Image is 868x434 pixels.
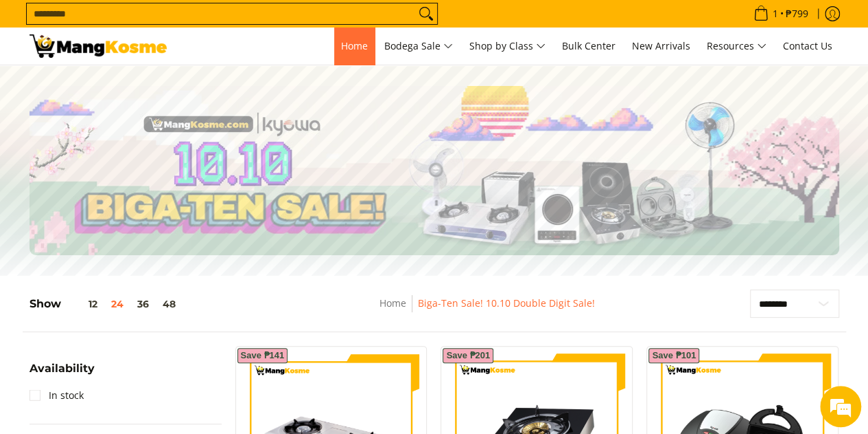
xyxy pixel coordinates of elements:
[776,28,839,65] a: Contact Us
[156,299,183,310] button: 48
[180,28,839,65] nav: Main Menu
[707,38,766,55] span: Resources
[784,9,810,19] span: ₱799
[285,295,690,326] nav: Breadcrumbs
[30,363,95,374] span: Availability
[30,297,183,311] h5: Show
[418,296,595,310] a: Biga-Ten Sale! 10.10 Double Digit Sale!
[469,38,546,55] span: Shop by Class
[377,28,460,65] a: Bodega Sale
[415,3,437,24] button: Search
[446,351,490,360] span: Save ₱201
[130,299,156,310] button: 36
[771,9,780,19] span: 1
[749,6,812,21] span: •
[632,39,690,52] span: New Arrivals
[334,28,375,65] a: Home
[384,38,453,55] span: Bodega Sale
[225,7,258,40] div: Minimize live chat window
[700,28,773,65] a: Resources
[625,28,697,65] a: New Arrivals
[61,299,104,310] button: 12
[783,39,832,52] span: Contact Us
[652,351,696,360] span: Save ₱101
[341,39,368,52] span: Home
[241,351,285,360] span: Save ₱141
[379,296,406,310] a: Home
[562,39,615,52] span: Bulk Center
[555,28,622,65] a: Bulk Center
[104,299,130,310] button: 24
[462,28,552,65] a: Shop by Class
[71,77,231,95] div: Chat with us now
[30,363,95,384] summary: Open
[80,129,189,268] span: We're online!
[30,34,167,58] img: Biga-Ten Sale! 10.10 Double Digit Sale with Kyowa l Mang Kosme
[7,288,261,336] textarea: Type your message and hit 'Enter'
[30,384,84,406] a: In stock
